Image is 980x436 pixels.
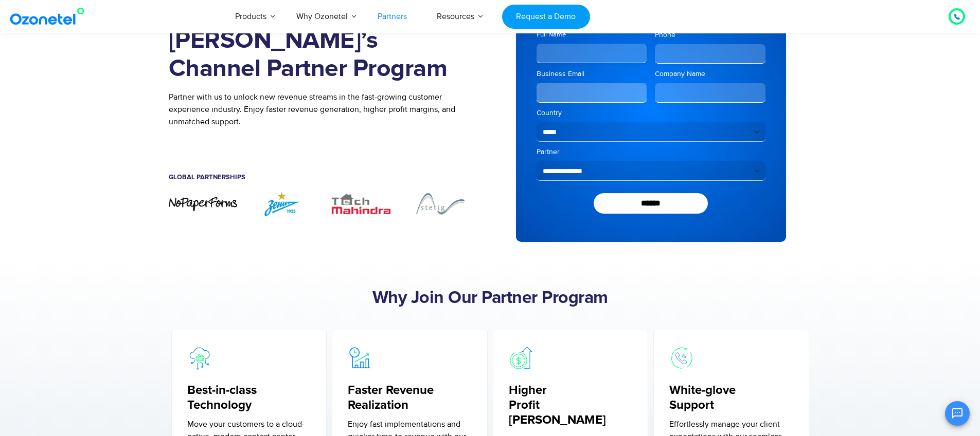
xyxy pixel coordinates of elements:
[327,191,396,216] div: 3 / 7
[502,5,590,29] a: Request a Demo
[537,147,765,157] label: Partner
[169,288,812,309] h2: Why Join Our Partner Program
[187,383,311,413] h5: Best-in-class Technology
[169,27,475,83] h1: [PERSON_NAME]’s Channel Partner Program
[509,383,633,427] h5: Higher Profit [PERSON_NAME]
[247,191,316,216] img: ZENIT
[169,196,238,212] div: 1 / 7
[327,191,396,216] img: TechMahindra
[945,401,970,426] button: Open chat
[169,174,475,181] h5: Global Partnerships
[669,383,793,413] h5: White-glove Support
[537,108,765,118] label: Country
[247,191,316,216] div: 2 / 7
[169,191,475,216] div: Image Carousel
[406,191,475,216] div: 4 / 7
[655,30,765,40] label: Phone
[537,69,647,79] label: Business Email
[406,191,475,216] img: Stetig
[537,30,647,40] label: Full Name
[655,69,765,79] label: Company Name
[169,91,475,128] p: Partner with us to unlock new revenue streams in the fast-growing customer experience industry. E...
[169,196,238,212] img: nopaperforms
[348,383,472,413] h5: Faster Revenue Realization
